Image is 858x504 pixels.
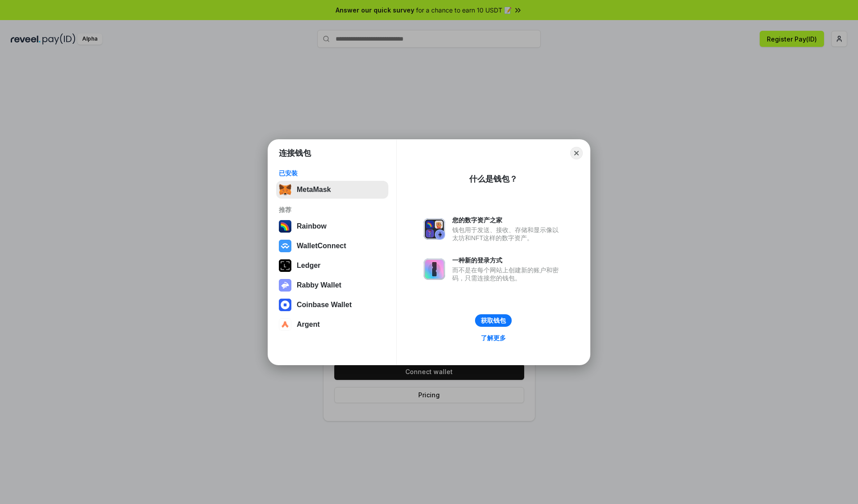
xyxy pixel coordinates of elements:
[452,256,563,264] div: 一种新的登录方式
[276,316,388,333] button: Argent
[276,237,388,255] button: WalletConnect
[279,259,291,272] img: svg+xml,%3Csvg%20xmlns%3D%22http%3A%2F%2Fwww.w3.org%2F2000%2Fsvg%22%20width%3D%2228%22%20height%3...
[279,220,291,233] img: svg+xml,%3Csvg%20width%3D%22120%22%20height%3D%22120%22%20viewBox%3D%220%200%20120%20120%22%20fil...
[475,314,512,327] button: 获取钱包
[279,183,291,196] img: svg+xml,%3Csvg%20fill%3D%22none%22%20height%3D%2233%22%20viewBox%3D%220%200%2035%2033%22%20width%...
[297,222,327,230] div: Rainbow
[297,186,331,194] div: MetaMask
[297,262,320,270] div: Ledger
[424,258,445,280] img: svg+xml,%3Csvg%20xmlns%3D%22http%3A%2F%2Fwww.w3.org%2F2000%2Fsvg%22%20fill%3D%22none%22%20viewBox...
[297,242,346,250] div: WalletConnect
[279,240,291,252] img: svg+xml,%3Csvg%20width%3D%2228%22%20height%3D%2228%22%20viewBox%3D%220%200%2028%2028%22%20fill%3D...
[475,332,511,344] a: 了解更多
[279,169,386,177] div: 已安装
[452,226,563,242] div: 钱包用于发送、接收、存储和显示像以太坊和NFT这样的数字资产。
[452,216,563,224] div: 您的数字资产之家
[469,174,517,184] div: 什么是钱包？
[276,181,388,199] button: MetaMask
[570,147,583,159] button: Close
[279,206,386,214] div: 推荐
[276,296,388,314] button: Coinbase Wallet
[279,279,291,292] img: svg+xml,%3Csvg%20xmlns%3D%22http%3A%2F%2Fwww.w3.org%2F2000%2Fsvg%22%20fill%3D%22none%22%20viewBox...
[452,266,563,282] div: 而不是在每个网站上创建新的账户和密码，只需连接您的钱包。
[279,299,291,311] img: svg+xml,%3Csvg%20width%3D%2228%22%20height%3D%2228%22%20viewBox%3D%220%200%2028%2028%22%20fill%3D...
[279,318,291,331] img: svg+xml,%3Csvg%20width%3D%2228%22%20height%3D%2228%22%20viewBox%3D%220%200%2028%2028%22%20fill%3D...
[481,334,506,342] div: 了解更多
[276,276,388,294] button: Rabby Wallet
[297,301,352,309] div: Coinbase Wallet
[276,217,388,235] button: Rainbow
[297,321,320,329] div: Argent
[279,148,311,158] h1: 连接钱包
[276,257,388,275] button: Ledger
[481,317,506,325] div: 获取钱包
[424,218,445,240] img: svg+xml,%3Csvg%20xmlns%3D%22http%3A%2F%2Fwww.w3.org%2F2000%2Fsvg%22%20fill%3D%22none%22%20viewBox...
[297,281,341,289] div: Rabby Wallet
